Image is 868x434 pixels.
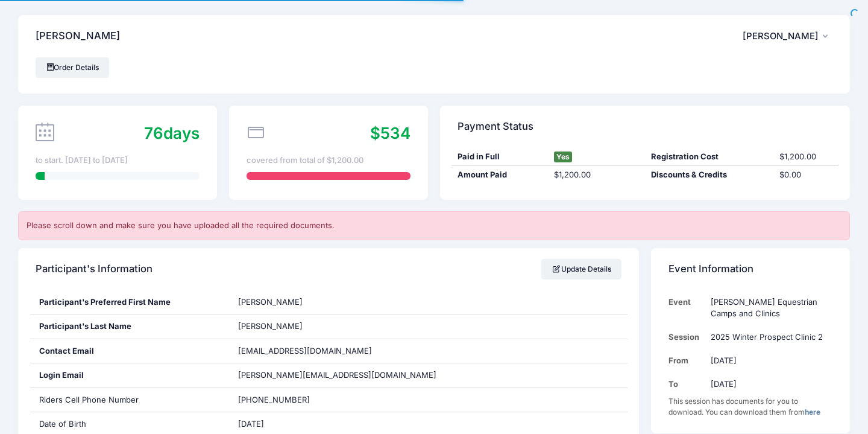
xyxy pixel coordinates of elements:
[668,349,705,372] td: From
[668,325,705,349] td: Session
[370,124,410,142] span: $534
[668,252,753,286] h4: Event Information
[247,155,410,167] div: covered from total of $1,200.00
[238,321,303,331] span: [PERSON_NAME]
[36,252,153,286] h4: Participant's Information
[743,31,819,42] span: [PERSON_NAME]
[18,211,850,240] div: Please scroll down and make sure you have uploaded all the required documents.
[705,290,832,326] td: [PERSON_NAME] Equestrian Camps and Clinics
[144,121,200,145] div: days
[30,339,229,363] div: Contact Email
[541,259,621,279] a: Update Details
[30,290,229,314] div: Participant's Preferred First Name
[458,109,533,144] h4: Payment Status
[238,346,372,356] span: [EMAIL_ADDRESS][DOMAIN_NAME]
[645,169,774,181] div: Discounts & Credits
[238,395,310,404] span: [PHONE_NUMBER]
[30,388,229,412] div: Riders Cell Phone Number
[805,407,820,416] a: here
[36,57,109,78] a: Order Details
[743,22,832,50] button: [PERSON_NAME]
[36,19,120,54] h4: [PERSON_NAME]
[554,152,572,162] span: Yes
[30,363,229,388] div: Login Email
[668,290,705,326] td: Event
[705,372,832,396] td: [DATE]
[774,151,838,163] div: $1,200.00
[451,151,548,163] div: Paid in Full
[645,151,774,163] div: Registration Cost
[36,155,200,167] div: to start. [DATE] to [DATE]
[549,169,645,181] div: $1,200.00
[705,325,832,349] td: 2025 Winter Prospect Clinic 2
[705,349,832,372] td: [DATE]
[668,396,832,418] div: This session has documents for you to download. You can download them from
[30,314,229,339] div: Participant's Last Name
[451,169,548,181] div: Amount Paid
[144,124,163,142] span: 76
[238,297,303,307] span: [PERSON_NAME]
[238,419,264,429] span: [DATE]
[774,169,838,181] div: $0.00
[238,369,436,381] span: [PERSON_NAME][EMAIL_ADDRESS][DOMAIN_NAME]
[668,372,705,396] td: To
